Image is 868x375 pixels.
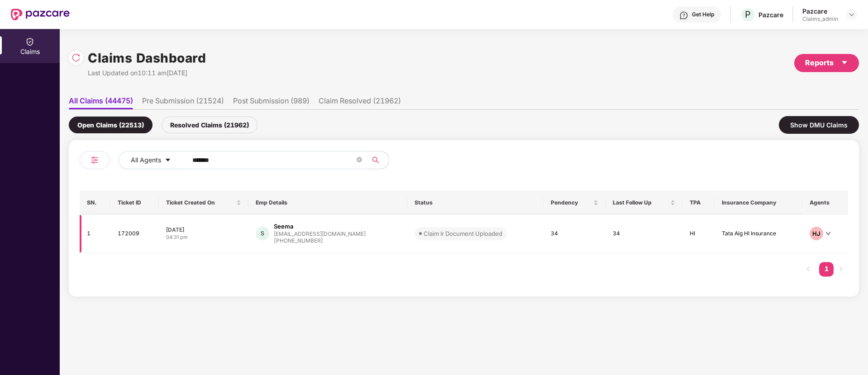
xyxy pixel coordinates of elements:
[357,157,362,162] span: close-circle
[834,262,848,277] button: right
[367,151,389,169] button: search
[274,237,366,245] div: [PHONE_NUMBER]
[806,266,811,272] span: left
[166,199,234,206] span: Ticket Created On
[801,262,816,277] li: Previous Page
[551,199,591,206] span: Pendency
[801,262,816,277] button: left
[825,231,831,236] span: down
[89,155,100,166] img: svg+xml;base64,PHN2ZyB4bWxucz0iaHR0cDovL3d3dy53My5vcmcvMjAwMC9zdmciIHdpZHRoPSIyNCIgaGVpZ2h0PSIyNC...
[165,157,171,164] span: caret-down
[110,190,159,215] th: Ticket ID
[819,262,834,276] a: 1
[424,229,502,238] div: Claim Ir Document Uploaded
[110,215,159,253] td: 172009
[682,215,715,253] td: HI
[80,215,110,253] td: 1
[841,59,848,66] span: caret-down
[802,15,838,23] div: Claims_admin
[544,190,606,215] th: Pendency
[72,53,81,62] img: svg+xml;base64,PHN2ZyBpZD0iUmVsb2FkLTMyeDMyIiB4bWxucz0iaHR0cDovL3d3dy53My5vcmcvMjAwMC9zdmciIHdpZH...
[606,190,682,215] th: Last Follow Up
[679,11,688,20] img: svg+xml;base64,PHN2ZyBpZD0iSGVscC0zMngzMiIgeG1sbnM9Imh0dHA6Ly93d3cudzMub3JnLzIwMDAvc3ZnIiB3aWR0aD...
[274,231,366,237] div: [EMAIL_ADDRESS][DOMAIN_NAME]
[715,190,802,215] th: Insurance Company
[142,96,224,109] li: Pre Submission (21524)
[88,48,206,68] h1: Claims Dashboard
[758,10,783,19] div: Pazcare
[166,226,241,234] div: [DATE]
[745,9,751,20] span: P
[162,117,258,133] div: Resolved Claims (21962)
[233,96,310,109] li: Post Submission (989)
[715,215,802,253] td: Tata Aig HI Insurance
[357,156,362,165] span: close-circle
[88,68,206,78] div: Last Updated on 10:11 am[DATE]
[256,227,269,240] div: S
[544,215,606,253] td: 34
[779,116,859,134] div: Show DMU Claims
[159,190,248,215] th: Ticket Created On
[802,7,838,15] div: Pazcare
[682,190,715,215] th: TPA
[319,96,401,109] li: Claim Resolved (21962)
[834,262,848,277] li: Next Page
[802,190,848,215] th: Agents
[613,199,668,206] span: Last Follow Up
[119,151,191,169] button: All Agentscaret-down
[367,156,384,164] span: search
[274,222,293,231] div: Seema
[407,190,544,215] th: Status
[11,9,70,20] img: New Pazcare Logo
[131,155,161,165] span: All Agents
[69,117,153,133] div: Open Claims (22513)
[838,266,844,272] span: right
[166,234,241,241] div: 04:31 pm
[692,11,714,18] div: Get Help
[25,37,34,46] img: svg+xml;base64,PHN2ZyBpZD0iQ2xhaW0iIHhtbG5zPSJodHRwOi8vd3d3LnczLm9yZy8yMDAwL3N2ZyIgd2lkdGg9IjIwIi...
[848,11,855,18] img: svg+xml;base64,PHN2ZyBpZD0iRHJvcGRvd24tMzJ4MzIiIHhtbG5zPSJodHRwOi8vd3d3LnczLm9yZy8yMDAwL3N2ZyIgd2...
[606,215,682,253] td: 34
[805,57,848,68] div: Reports
[819,262,834,277] li: 1
[80,190,110,215] th: SN.
[810,227,823,240] div: HJ
[248,190,407,215] th: Emp Details
[69,96,133,109] li: All Claims (44475)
